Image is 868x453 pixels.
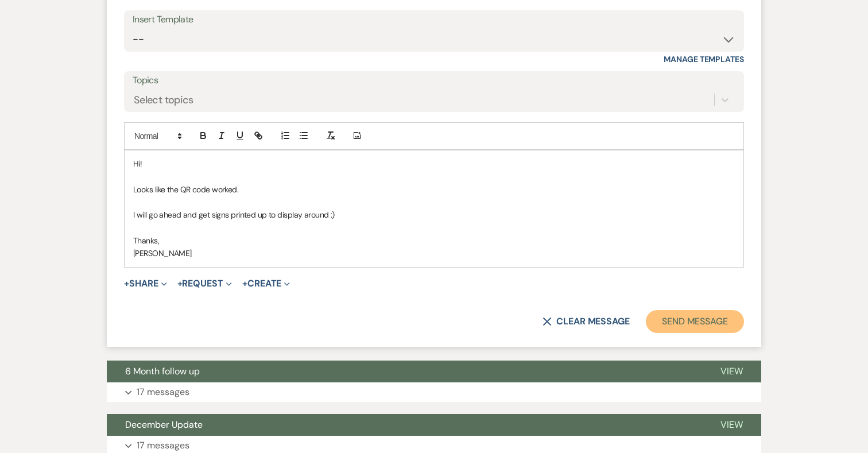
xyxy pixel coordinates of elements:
[133,208,735,221] p: I will go ahead and get signs printed up to display around :)
[125,365,200,377] span: 6 Month follow up
[124,279,167,288] button: Share
[702,414,761,436] button: View
[177,279,232,288] button: Request
[133,11,735,28] div: Insert Template
[137,385,189,400] p: 17 messages
[107,414,702,436] button: December Update
[125,419,203,431] span: December Update
[720,365,743,377] span: View
[107,382,761,402] button: 17 messages
[133,234,735,247] p: Thanks,
[646,310,744,333] button: Send Message
[133,247,735,260] p: [PERSON_NAME]
[177,279,183,288] span: +
[542,317,630,326] button: Clear message
[133,72,735,89] label: Topics
[133,157,735,170] p: Hi!
[133,183,735,196] p: Looks like the QR code worked.
[720,419,743,431] span: View
[242,279,247,288] span: +
[664,54,744,64] a: Manage Templates
[242,279,290,288] button: Create
[107,361,702,382] button: 6 Month follow up
[702,361,761,382] button: View
[137,438,189,453] p: 17 messages
[134,92,193,107] div: Select topics
[124,279,129,288] span: +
